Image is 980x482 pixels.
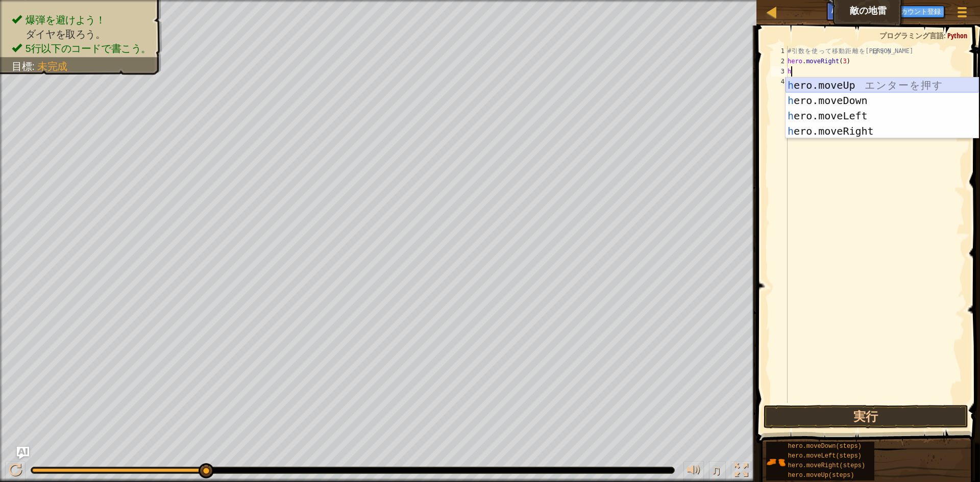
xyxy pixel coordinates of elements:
[944,31,947,40] span: :
[711,463,721,478] span: ♫
[709,461,726,482] button: ♫
[947,31,967,40] span: Python
[771,66,788,77] div: 3
[771,46,788,56] div: 1
[37,61,67,72] span: 未完成
[788,452,862,460] span: hero.moveLeft(steps)
[949,2,975,26] button: ゲームメニューを見る
[859,6,880,15] span: ヒント
[12,61,32,72] span: 目標
[26,14,106,26] span: 爆弾を避けよう！
[771,77,788,87] div: 4
[32,61,37,72] span: :
[826,2,854,21] button: Ask AI
[788,472,854,479] span: hero.moveUp(steps)
[788,462,865,469] span: hero.moveRight(steps)
[12,41,151,56] li: 5行以下のコードで書こう。
[771,56,788,66] div: 2
[12,27,151,41] li: ダイヤを取ろう。
[683,461,704,482] button: 音量を調整する
[764,405,968,428] button: 実行
[879,31,944,40] span: プログラミング言語
[731,461,751,482] button: Toggle fullscreen
[766,452,786,472] img: portrait.png
[788,443,862,450] span: hero.moveDown(steps)
[5,461,26,482] button: Ctrl + P: Play
[17,447,29,459] button: Ask AI
[26,29,106,40] span: ダイヤを取ろう。
[12,13,151,27] li: 爆弾を避けよう！
[891,6,944,18] button: アカウント登録
[831,6,849,15] span: Ask AI
[26,43,151,54] span: 5行以下のコードで書こう。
